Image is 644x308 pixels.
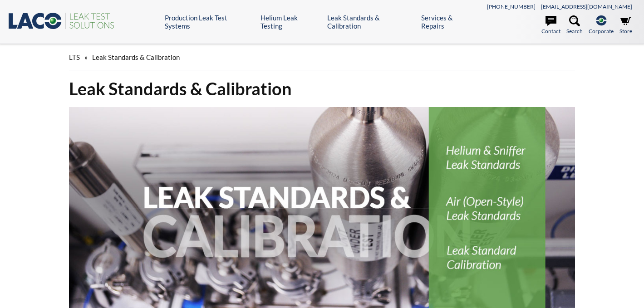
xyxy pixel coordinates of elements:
[69,78,575,100] h1: Leak Standards & Calibration
[421,14,477,30] a: Services & Repairs
[619,15,632,35] a: Store
[165,14,254,30] a: Production Leak Test Systems
[566,15,583,35] a: Search
[589,27,614,35] span: Corporate
[69,53,80,61] span: LTS
[327,14,414,30] a: Leak Standards & Calibration
[487,3,536,10] a: [PHONE_NUMBER]
[541,15,560,35] a: Contact
[92,53,180,61] span: Leak Standards & Calibration
[69,44,575,70] div: »
[541,3,632,10] a: [EMAIL_ADDRESS][DOMAIN_NAME]
[261,14,320,30] a: Helium Leak Testing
